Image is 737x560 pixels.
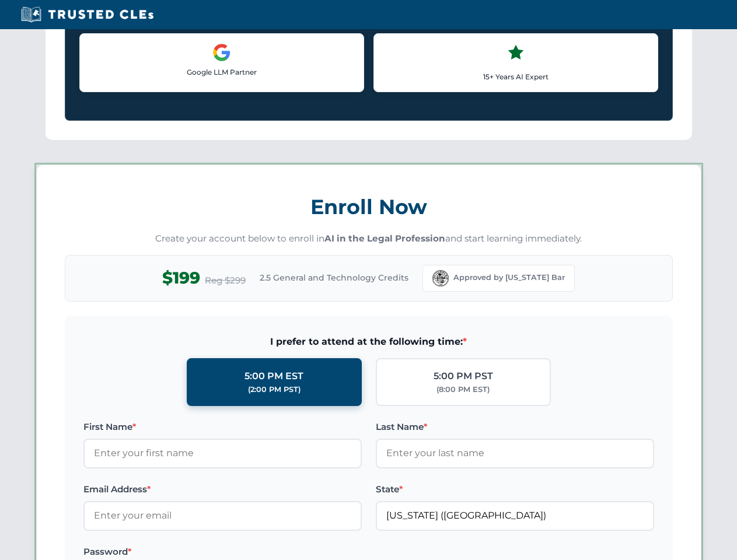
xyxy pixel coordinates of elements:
div: 5:00 PM PST [434,369,493,384]
img: Google [212,43,231,62]
h3: Enroll Now [65,188,673,225]
div: (2:00 PM PST) [248,384,301,395]
label: Last Name [376,420,654,434]
input: Florida (FL) [376,501,654,530]
p: Create your account below to enroll in and start learning immediately. [65,232,673,246]
span: Approved by [US_STATE] Bar [453,272,565,283]
p: 15+ Years AI Expert [383,71,648,82]
div: (8:00 PM EST) [436,384,490,395]
input: Enter your last name [376,439,654,468]
input: Enter your email [83,501,362,530]
label: Password [83,545,362,559]
img: Trusted CLEs [18,6,157,23]
span: Reg $299 [205,274,246,288]
p: Google LLM Partner [89,66,354,78]
label: State [376,482,654,496]
div: 5:00 PM EST [244,369,303,384]
label: Email Address [83,482,362,496]
strong: AI in the Legal Profession [324,233,445,244]
span: 2.5 General and Technology Credits [260,271,408,284]
label: First Name [83,420,362,434]
input: Enter your first name [83,439,362,468]
img: Florida Bar [432,270,449,286]
span: I prefer to attend at the following time: [83,334,654,349]
span: $199 [162,265,200,291]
